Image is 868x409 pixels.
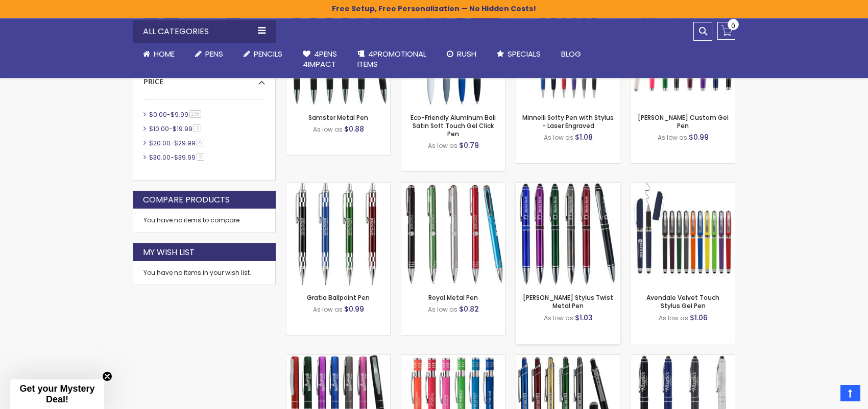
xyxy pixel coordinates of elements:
div: All Categories [133,20,276,43]
span: As low as [313,305,343,314]
span: As low as [428,141,457,150]
span: Home [154,48,175,59]
a: Gratia Ballpoint Pen [286,182,390,191]
span: As low as [658,133,687,142]
a: Samster Metal Pen [308,113,368,122]
a: Olson Stylus Metal Pen [516,354,620,363]
span: 198 [189,110,201,118]
a: Rush [437,43,487,65]
span: $20.00 [149,139,171,147]
span: As low as [544,133,573,142]
span: $30.00 [149,153,171,162]
a: Avendale Velvet Touch Stylus Gel Pen [631,182,735,191]
a: $0.00-$9.99198 [147,110,205,119]
a: Eco-Friendly Aluminum Bali Satin Soft Touch Gel Click Pen [411,113,496,138]
a: 4PROMOTIONALITEMS [347,43,437,76]
a: Home [133,43,185,65]
strong: Compare Products [143,194,230,206]
span: $1.06 [690,313,708,323]
span: $0.00 [149,110,167,119]
span: 6 [197,139,204,146]
img: Colter Stylus Twist Metal Pen [516,183,620,286]
a: $30.00-$39.993 [147,153,208,162]
a: Top [840,385,860,401]
a: Royal Metal Pen [428,293,478,302]
img: Avendale Velvet Touch Stylus Gel Pen [631,183,735,286]
span: $0.88 [344,124,364,134]
span: 0 [731,21,735,31]
div: You have no items in your wish list. [143,269,265,277]
a: Gratia Ballpoint Pen [307,293,370,302]
span: 3 [197,153,204,161]
span: 4Pens 4impact [303,48,337,69]
span: $19.99 [173,124,192,133]
span: Pencils [254,48,282,59]
span: Specials [508,48,541,59]
a: 4Pens4impact [293,43,347,76]
img: Royal Metal Pen [401,183,505,286]
span: $29.99 [174,139,196,147]
span: $0.99 [689,132,709,142]
span: $9.99 [171,110,188,119]
span: As low as [313,125,343,134]
a: Colter Stylus Twist Metal Pen [516,182,620,191]
strong: My Wish List [143,247,195,258]
span: Blog [561,48,581,59]
a: Pens [185,43,233,65]
span: $0.99 [344,304,364,314]
a: Pencils [233,43,293,65]
div: Price [143,69,265,87]
a: Triumph Metal Stylus Pen [631,354,735,363]
span: $1.03 [575,313,593,323]
a: [PERSON_NAME] Custom Gel Pen [638,113,729,130]
span: As low as [659,314,688,322]
span: $0.79 [459,140,479,150]
span: $0.82 [459,304,479,314]
span: Get your Mystery Deal! [19,384,94,404]
a: $20.00-$29.996 [147,139,208,147]
a: Blog [551,43,591,65]
a: [PERSON_NAME] Stylus Twist Metal Pen [523,293,613,310]
a: Specials [487,43,551,65]
span: Rush [457,48,476,59]
span: $1.08 [575,132,593,142]
span: $39.99 [174,153,196,162]
span: 3 [194,124,201,132]
div: Get your Mystery Deal!Close teaser [10,379,104,409]
div: You have no items to compare. [133,209,276,233]
span: As low as [428,305,457,314]
a: Avendale Velvet Touch Stylus Gel Pen [646,293,719,310]
a: Daisy Metal Pen [286,354,390,363]
img: Gratia Ballpoint Pen [286,183,390,286]
a: Minnelli Softy Pen with Stylus - Laser Engraved [522,113,614,130]
a: $10.00-$19.993 [147,124,205,133]
a: 0 [717,22,735,40]
a: Marin Softy Pen with Stylus - Laser Engraved [401,354,505,363]
span: 4PROMOTIONAL ITEMS [357,48,426,69]
button: Close teaser [102,371,112,381]
span: As low as [544,314,573,322]
span: Pens [205,48,223,59]
a: Royal Metal Pen [401,182,505,191]
span: $10.00 [149,124,169,133]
